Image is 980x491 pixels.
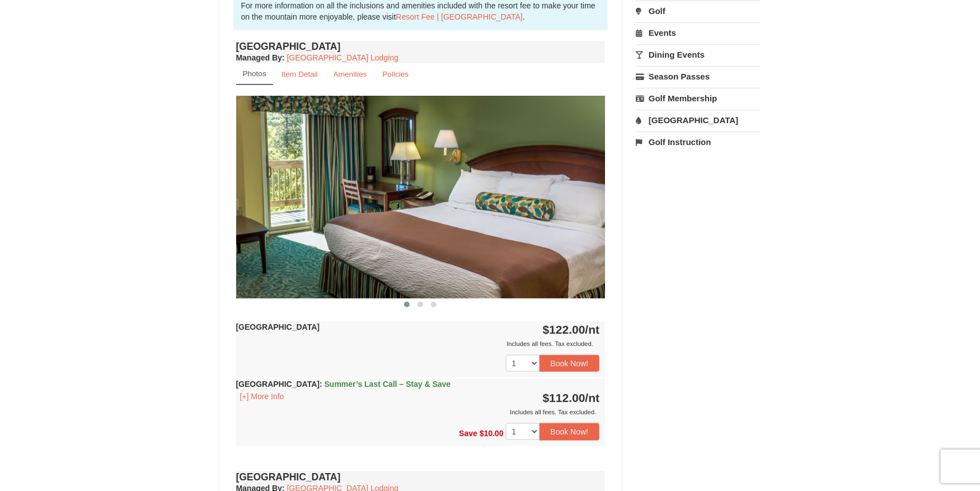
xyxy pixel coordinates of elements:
a: Golf [636,1,761,21]
strong: [GEOGRAPHIC_DATA] [236,380,451,389]
span: $112.00 [543,391,585,404]
a: Season Passes [636,66,761,87]
div: Includes all fees. Tax excluded. [236,338,600,349]
strong: : [236,53,285,62]
img: 18876286-36-6bbdb14b.jpg [236,96,606,298]
a: Golf Instruction [636,132,761,152]
span: Managed By [236,53,282,62]
span: : [320,380,322,389]
button: Book Now! [540,355,600,372]
a: Photos [236,63,273,85]
button: Book Now! [540,423,600,440]
a: Amenities [326,63,374,85]
strong: $122.00 [543,323,600,336]
a: Dining Events [636,44,761,65]
a: Golf Membership [636,88,761,109]
span: Summer’s Last Call – Stay & Save [325,380,451,389]
a: Events [636,22,761,43]
a: Resort Fee | [GEOGRAPHIC_DATA] [396,12,523,21]
strong: [GEOGRAPHIC_DATA] [236,322,320,331]
small: Photos [243,69,266,78]
a: Policies [375,63,416,85]
a: [GEOGRAPHIC_DATA] [636,110,761,130]
span: Save [459,429,477,438]
div: Includes all fees. Tax excluded. [236,406,600,418]
span: /nt [585,323,600,336]
h4: [GEOGRAPHIC_DATA] [236,471,606,483]
span: $10.00 [480,429,504,438]
small: Policies [382,70,409,78]
span: /nt [585,391,600,404]
button: [+] More Info [236,390,288,403]
small: Amenities [334,70,367,78]
h4: [GEOGRAPHIC_DATA] [236,41,606,52]
a: Item Detail [274,63,325,85]
small: Item Detail [282,70,318,78]
a: [GEOGRAPHIC_DATA] Lodging [287,53,398,62]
